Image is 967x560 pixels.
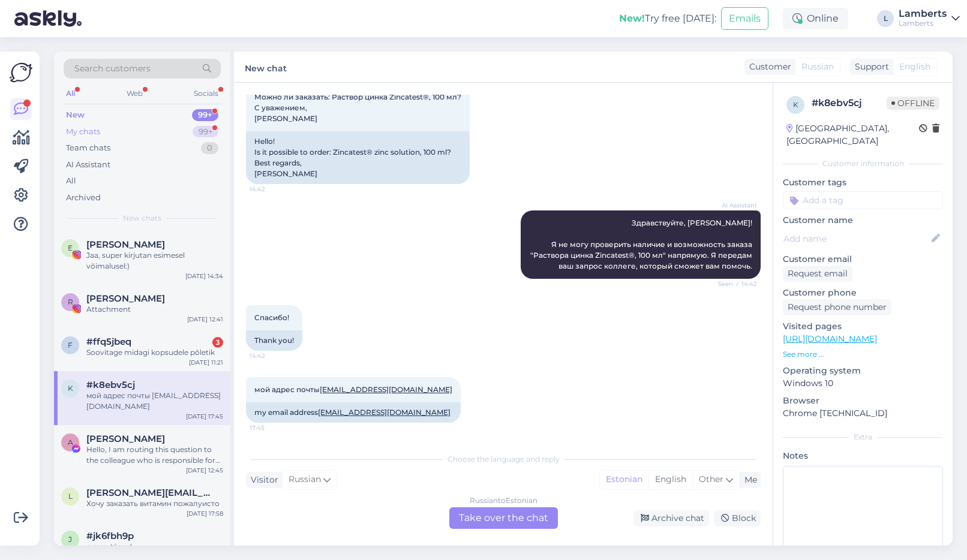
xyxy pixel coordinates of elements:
[783,450,943,462] p: Notes
[850,61,889,73] div: Support
[801,61,834,73] span: Russian
[193,126,218,138] div: 99+
[10,61,32,84] img: Askly Logo
[783,287,943,299] p: Customer phone
[192,109,218,121] div: 99+
[740,474,757,486] div: Me
[254,313,289,322] span: Спасибо!
[86,390,223,412] div: мой адрес почты [EMAIL_ADDRESS][DOMAIN_NAME]
[187,509,223,518] div: [DATE] 17:58
[74,62,151,75] span: Search customers
[783,158,943,169] div: Customer information
[619,11,716,26] div: Try free [DATE]:
[86,347,223,358] div: Soovitage midagi kopsudele põletik
[123,213,161,224] span: New chats
[68,297,73,306] span: R
[185,272,223,281] div: [DATE] 14:34
[783,377,943,390] p: Windows 10
[187,315,223,324] div: [DATE] 12:41
[699,474,723,484] span: Other
[887,97,939,110] span: Offline
[86,541,223,552] div: super, tänud
[66,175,76,187] div: All
[783,232,929,245] input: Add name
[899,19,947,28] div: Lamberts
[86,498,223,509] div: Хочу заказать витамин пожалуисто
[250,351,295,360] span: 14:42
[793,100,798,109] span: k
[86,336,131,347] span: #ffq5jbeq
[783,407,943,420] p: Chrome [TECHNICAL_ID]
[66,109,85,121] div: New
[470,495,537,506] div: Russian to Estonian
[783,432,943,442] div: Extra
[68,492,73,501] span: l
[86,433,165,444] span: Anny Drobet
[786,122,919,147] div: [GEOGRAPHIC_DATA], [GEOGRAPHIC_DATA]
[783,176,943,189] p: Customer tags
[86,250,223,272] div: Jaa, super kirjutan esimesel võimalusel:)
[320,385,452,394] a: [EMAIL_ADDRESS][DOMAIN_NAME]
[783,299,891,315] div: Request phone number
[899,9,960,28] a: LambertsLamberts
[246,131,470,184] div: Hello! Is it possible to order: Zincatest® zinc solution, 100 ml? Best regards, [PERSON_NAME]
[86,304,223,315] div: Attachment
[714,510,761,526] div: Block
[68,535,72,544] span: j
[186,412,223,421] div: [DATE] 17:45
[721,7,768,30] button: Emails
[66,126,100,138] div: My chats
[254,385,452,394] span: мой адрес почты
[877,10,894,27] div: L
[86,380,135,390] span: #k8ebv5cj
[899,9,947,19] div: Lamberts
[783,333,877,344] a: [URL][DOMAIN_NAME]
[744,61,791,73] div: Customer
[783,365,943,377] p: Operating system
[712,201,757,210] span: AI Assistant
[712,279,757,288] span: Seen ✓ 14:42
[449,507,558,529] div: Take over the chat
[783,253,943,266] p: Customer email
[186,466,223,475] div: [DATE] 12:45
[246,454,761,465] div: Choose the language and reply
[66,159,110,171] div: AI Assistant
[250,423,295,432] span: 17:45
[68,341,73,350] span: f
[245,59,287,75] label: New chat
[783,191,943,209] input: Add a tag
[783,395,943,407] p: Browser
[899,61,930,73] span: English
[191,86,221,101] div: Socials
[648,471,692,489] div: English
[783,320,943,333] p: Visited pages
[783,214,943,227] p: Customer name
[619,13,645,24] b: New!
[812,96,887,110] div: # k8ebv5cj
[189,358,223,367] div: [DATE] 11:21
[250,185,295,194] span: 14:42
[86,531,134,541] span: #jk6fbh9p
[783,8,848,29] div: Online
[318,408,451,417] a: [EMAIL_ADDRESS][DOMAIN_NAME]
[86,239,165,250] span: EMMA TAMMEMÄGI
[783,266,852,282] div: Request email
[66,142,110,154] div: Team chats
[86,293,165,304] span: Regina Oja
[68,438,73,447] span: A
[64,86,77,101] div: All
[246,330,302,351] div: Thank you!
[600,471,648,489] div: Estonian
[68,243,73,252] span: E
[212,337,223,348] div: 3
[530,218,754,270] span: Здравствуйте, [PERSON_NAME]! Я не могу проверить наличие и возможность заказа "Раствора цинка Zin...
[68,384,73,393] span: k
[86,487,211,498] span: leila.mirzoyan@mail.ru
[86,444,223,466] div: Hello, I am routing this question to the colleague who is responsible for this topic. The reply m...
[66,192,101,204] div: Archived
[783,349,943,360] p: See more ...
[124,86,145,101] div: Web
[246,402,461,423] div: my email address
[246,474,278,486] div: Visitor
[201,142,218,154] div: 0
